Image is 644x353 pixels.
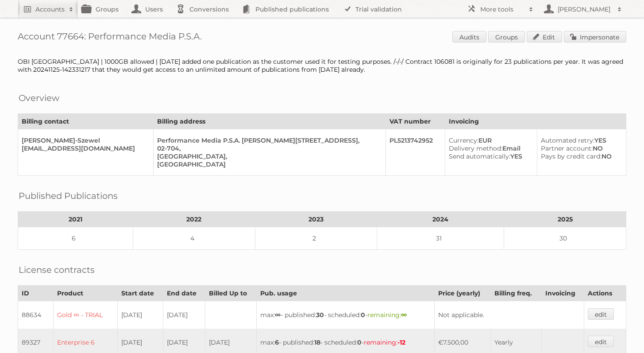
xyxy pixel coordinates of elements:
[435,301,584,329] td: Not applicable.
[480,5,524,14] h2: More tools
[157,160,378,168] div: [GEOGRAPHIC_DATA]
[163,286,205,301] th: End date
[541,152,619,160] div: NO
[541,286,584,301] th: Invoicing
[541,152,602,160] span: Pays by credit card:
[256,301,434,329] td: max: - published: - scheduled: -
[386,114,445,129] th: VAT number
[541,144,619,152] div: NO
[275,311,281,319] strong: ∞
[364,338,405,346] span: remaining:
[527,31,562,43] a: Edit
[157,152,378,160] div: [GEOGRAPHIC_DATA],
[504,212,626,227] th: 2025
[367,311,407,319] span: remaining:
[157,144,378,152] div: 02-704,
[19,189,118,202] h2: Published Publications
[541,136,594,144] span: Automated retry:
[256,286,434,301] th: Pub. usage
[449,136,530,144] div: EUR
[377,212,504,227] th: 2024
[555,5,613,14] h2: [PERSON_NAME]
[449,136,478,144] span: Currency:
[54,301,118,329] td: Gold ∞ - TRIAL
[153,114,386,129] th: Billing address
[490,286,541,301] th: Billing freq.
[488,31,525,43] a: Groups
[449,144,502,152] span: Delivery method:
[255,212,377,227] th: 2023
[163,301,205,329] td: [DATE]
[19,91,59,105] h2: Overview
[18,227,133,250] td: 6
[449,144,530,152] div: Email
[255,227,377,250] td: 2
[449,152,530,160] div: YES
[588,308,614,320] a: edit
[541,144,593,152] span: Partner account:
[133,227,255,250] td: 4
[18,58,626,74] div: OBI [GEOGRAPHIC_DATA] | 1000GB allowed | [DATE] added one publication as the customer used it for...
[314,338,320,346] strong: 18
[377,227,504,250] td: 31
[435,286,491,301] th: Price (yearly)
[18,301,54,329] td: 88634
[117,301,163,329] td: [DATE]
[397,338,405,346] strong: -12
[449,152,510,160] span: Send automatically:
[18,286,54,301] th: ID
[35,5,65,14] h2: Accounts
[401,311,407,319] strong: ∞
[54,286,118,301] th: Product
[316,311,324,319] strong: 30
[588,336,614,347] a: edit
[18,212,133,227] th: 2021
[157,136,378,144] div: Performance Media P.S.A. [PERSON_NAME][STREET_ADDRESS],
[22,136,146,144] div: [PERSON_NAME]-Szewel
[452,31,486,43] a: Audits
[445,114,626,129] th: Invoicing
[564,31,626,43] a: Impersonate
[357,338,362,346] strong: 0
[205,286,256,301] th: Billed Up to
[133,212,255,227] th: 2022
[361,311,365,319] strong: 0
[18,31,626,44] h1: Account 77664: Performance Media P.S.A.
[541,136,619,144] div: YES
[19,263,95,276] h2: License contracts
[18,114,154,129] th: Billing contact
[275,338,279,346] strong: 6
[584,286,626,301] th: Actions
[504,227,626,250] td: 30
[117,286,163,301] th: Start date
[22,144,146,152] div: [EMAIL_ADDRESS][DOMAIN_NAME]
[386,129,445,176] td: PL5213742952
